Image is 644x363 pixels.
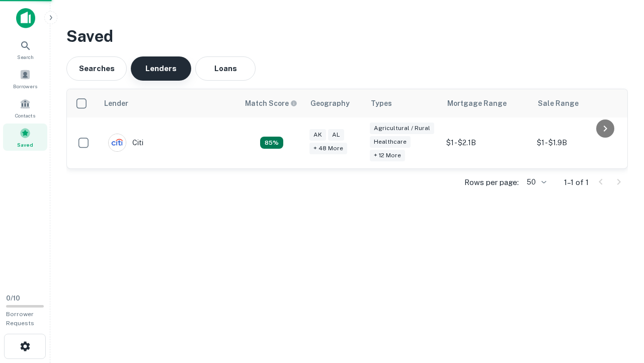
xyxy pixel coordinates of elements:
[309,129,326,141] div: AK
[3,36,47,63] a: Search
[447,97,507,109] div: Mortgage Range
[3,124,47,151] a: Saved
[532,117,622,168] td: $1 - $1.9B
[538,97,579,109] div: Sale Range
[309,143,347,154] div: + 48 more
[441,117,532,168] td: $1 - $2.1B
[104,97,128,109] div: Lender
[3,65,47,92] a: Borrowers
[239,89,304,117] th: Capitalize uses an advanced AI algorithm to match your search with the best lender. The match sco...
[523,175,548,190] div: 50
[328,129,344,141] div: AL
[17,141,33,149] span: Saved
[6,311,34,327] span: Borrower Requests
[532,89,622,117] th: Sale Range
[441,89,532,117] th: Mortgage Range
[310,97,350,109] div: Geography
[370,123,434,134] div: Agricultural / Rural
[464,176,519,189] p: Rows per page:
[245,98,295,109] h6: Match Score
[13,82,37,90] span: Borrowers
[564,176,589,189] p: 1–1 of 1
[66,24,628,48] h3: Saved
[371,97,392,109] div: Types
[260,137,283,149] div: Capitalize uses an advanced AI algorithm to match your search with the best lender. The match sco...
[195,56,256,81] button: Loans
[17,53,34,61] span: Search
[108,134,143,152] div: Citi
[365,89,441,117] th: Types
[98,89,239,117] th: Lender
[15,111,35,119] span: Contacts
[370,136,411,148] div: Healthcare
[109,134,126,151] img: picture
[66,56,127,81] button: Searches
[370,150,405,161] div: + 12 more
[594,282,644,331] iframe: Chat Widget
[6,294,20,302] span: 0 / 10
[16,8,35,28] img: capitalize-icon.png
[304,89,365,117] th: Geography
[3,94,47,122] a: Contacts
[131,56,191,81] button: Lenders
[245,98,297,109] div: Capitalize uses an advanced AI algorithm to match your search with the best lender. The match sco...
